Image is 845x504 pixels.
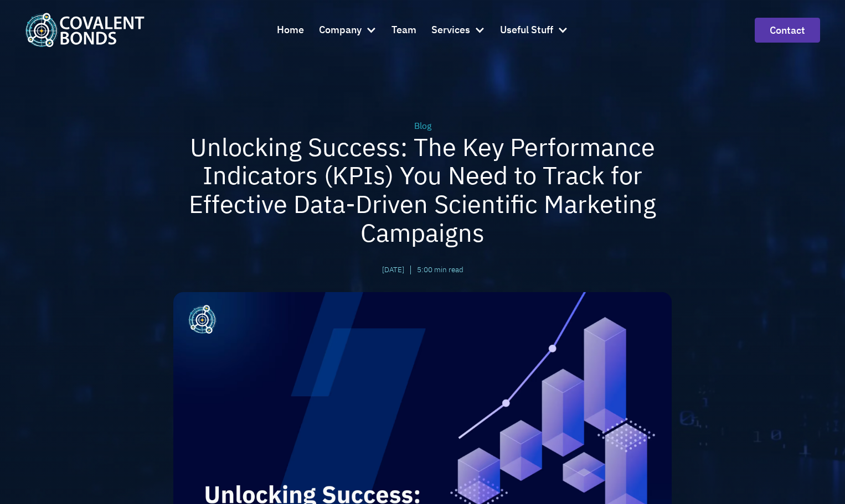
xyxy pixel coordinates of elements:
[391,15,416,45] a: Team
[417,264,463,275] div: 5:00 min read
[277,22,304,38] div: Home
[755,18,820,43] a: contact
[500,22,553,38] div: Useful Stuff
[319,22,362,38] div: Company
[431,22,470,38] div: Services
[500,15,568,45] div: Useful Stuff
[431,15,485,45] div: Services
[173,119,672,133] div: Blog
[173,133,672,247] h1: Unlocking Success: The Key Performance Indicators (KPIs) You Need to Track for Effective Data-Dri...
[277,15,304,45] a: Home
[25,13,145,46] a: home
[319,15,377,45] div: Company
[25,13,145,46] img: Covalent Bonds White / Teal Logo
[382,264,404,275] div: [DATE]
[409,262,412,277] div: |
[391,22,416,38] div: Team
